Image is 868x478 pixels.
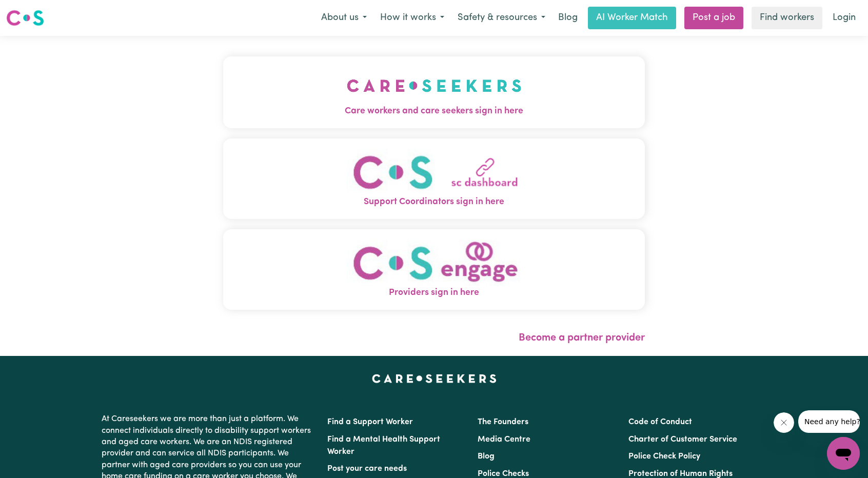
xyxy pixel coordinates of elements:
[6,6,44,30] a: Careseekers logo
[314,7,373,29] button: About us
[628,435,737,444] a: Charter of Customer Service
[6,7,62,15] span: Need any help?
[372,374,497,383] a: Careseekers home page
[223,105,645,118] span: Care workers and care seekers sign in here
[6,9,44,27] img: Careseekers logo
[826,7,862,29] a: Login
[774,412,794,433] iframe: Close message
[519,333,645,343] a: Become a partner provider
[478,470,529,478] a: Police Checks
[628,418,692,426] a: Code of Conduct
[628,470,733,478] a: Protection of Human Rights
[223,286,645,300] span: Providers sign in here
[552,7,584,29] a: Blog
[478,435,530,444] a: Media Centre
[327,435,440,456] a: Find a Mental Health Support Worker
[827,437,860,470] iframe: Button to launch messaging window
[373,7,451,29] button: How it works
[223,229,645,310] button: Providers sign in here
[223,56,645,128] button: Care workers and care seekers sign in here
[588,7,676,29] a: AI Worker Match
[684,7,743,29] a: Post a job
[478,452,495,461] a: Blog
[752,7,822,29] a: Find workers
[478,418,528,426] a: The Founders
[451,7,552,29] button: Safety & resources
[798,410,860,433] iframe: Message from company
[327,465,407,473] a: Post your care needs
[223,195,645,209] span: Support Coordinators sign in here
[223,138,645,219] button: Support Coordinators sign in here
[628,452,700,461] a: Police Check Policy
[327,418,413,426] a: Find a Support Worker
